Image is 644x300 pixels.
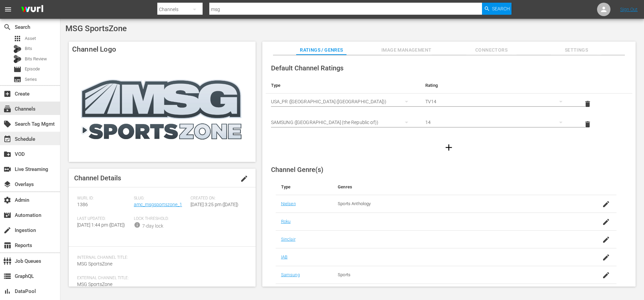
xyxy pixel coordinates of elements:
[25,76,37,83] span: Series
[492,3,510,15] span: Search
[3,226,11,234] span: Ingestion
[584,120,592,128] span: delete
[13,65,21,73] span: Episode
[266,77,420,94] th: Type
[3,150,11,158] span: VOD
[276,179,332,195] th: Type
[420,77,574,94] th: Rating
[74,174,121,182] span: Channel Details
[281,254,287,259] a: IAB
[25,66,40,72] span: Episode
[142,223,163,230] div: 7-day lock
[69,57,256,162] img: MSG SportsZone
[13,55,21,63] div: Bits Review
[65,24,127,33] span: MSG SportsZone
[4,5,12,13] span: menu
[3,211,11,219] span: Automation
[77,216,130,222] span: Last Updated:
[236,171,252,187] button: edit
[13,75,21,83] span: Series
[271,113,415,132] div: SAMSUNG ([GEOGRAPHIC_DATA] (the Republic of))
[271,92,415,111] div: USA_PR ([GEOGRAPHIC_DATA] ([GEOGRAPHIC_DATA]))
[296,46,346,54] span: Ratings / Genres
[77,282,112,287] span: MSG SportsZone
[3,105,11,113] span: Channels
[77,276,244,281] span: External Channel Title:
[271,64,343,72] span: Default Channel Ratings
[3,287,11,295] span: DataPool
[482,3,512,15] button: Search
[77,255,244,260] span: Internal Channel Title:
[77,202,88,207] span: 1386
[16,2,48,17] img: ans4CAIJ8jUAAAAAAAAAAAAAAAAAAAAAAAAgQb4GAAAAAAAAAAAAAAAAAAAAAAAAJMjXAAAAAAAAAAAAAAAAAAAAAAAAgAT5G...
[3,180,11,188] span: Overlays
[620,7,638,12] a: Sign Out
[77,196,130,201] span: Wurl ID:
[3,23,11,31] span: Search
[13,35,21,43] span: Asset
[551,46,601,54] span: Settings
[3,196,11,204] span: Admin
[425,113,569,132] div: 14
[25,56,47,62] span: Bits Review
[134,196,187,201] span: Slug:
[271,166,323,174] span: Channel Genre(s)
[3,90,11,98] span: Create
[580,96,596,112] button: delete
[77,222,125,228] span: [DATE] 1:44 pm ([DATE])
[332,179,579,195] th: Genres
[425,92,569,111] div: TV14
[25,35,36,42] span: Asset
[69,42,256,57] h4: Channel Logo
[580,116,596,132] button: delete
[3,257,11,265] span: Job Queues
[584,100,592,108] span: delete
[191,196,244,201] span: Created On:
[381,46,432,54] span: Image Management
[281,219,291,224] a: Roku
[3,120,11,128] span: Search Tag Mgmt
[3,241,11,249] span: Reports
[281,272,300,277] a: Samsung
[466,46,517,54] span: Connectors
[25,45,32,52] span: Bits
[134,202,182,207] a: amc_msgsportszone_1
[13,45,21,53] div: Bits
[134,216,187,222] span: Lock Threshold:
[191,202,238,207] span: [DATE] 3:25 pm ([DATE])
[3,135,11,143] span: Schedule
[3,165,11,173] span: Live Streaming
[281,201,296,206] a: Nielsen
[134,222,141,228] span: info
[266,77,632,135] table: simple table
[3,272,11,280] span: GraphQL
[281,237,296,242] a: Sinclair
[240,175,248,183] span: edit
[77,261,112,266] span: MSG SportsZone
